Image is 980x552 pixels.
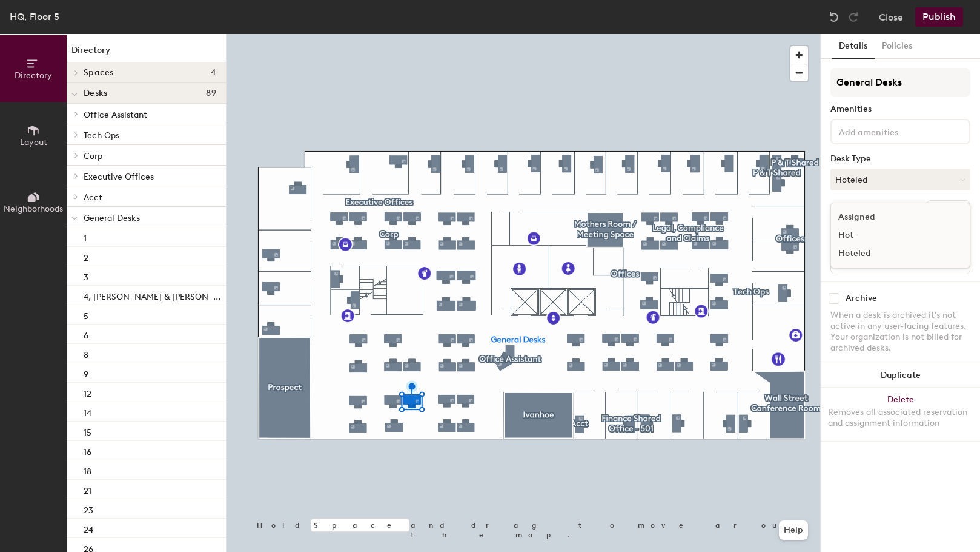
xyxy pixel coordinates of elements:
[831,244,952,263] div: Hoteled
[831,226,952,244] div: Hot
[84,463,91,477] p: 18
[84,151,102,161] span: Corp
[84,172,154,182] span: Executive Offices
[10,9,59,24] div: HQ, Floor 5
[84,213,140,223] span: General Desks
[84,521,93,535] p: 24
[831,208,952,226] div: Assigned
[847,11,859,23] img: Redo
[211,68,216,78] span: 4
[84,405,91,419] p: 14
[875,34,919,59] button: Policies
[84,269,88,283] p: 3
[830,169,970,190] button: Hoteled
[830,310,970,354] div: When a desk is archived it's not active in any user-facing features. Your organization is not bil...
[67,44,226,62] h1: Directory
[846,294,877,303] div: Archive
[84,443,91,457] p: 16
[4,204,63,214] span: Neighborhoods
[821,363,980,388] button: Duplicate
[15,70,52,81] span: Directory
[84,230,87,244] p: 1
[20,137,47,147] span: Layout
[828,11,840,23] img: Undo
[926,200,970,221] button: Ungroup
[830,154,970,164] div: Desk Type
[84,89,107,98] span: Desks
[84,192,102,203] span: Acct
[779,520,808,540] button: Help
[84,346,88,360] p: 8
[206,89,216,98] span: 89
[84,327,88,341] p: 6
[84,130,119,141] span: Tech Ops
[821,388,980,441] button: DeleteRemoves all associated reservation and assignment information
[84,68,114,78] span: Spaces
[830,104,970,114] div: Amenities
[84,424,91,438] p: 15
[836,124,945,138] input: Add amenities
[84,366,88,380] p: 9
[84,385,91,399] p: 12
[832,34,875,59] button: Details
[84,249,88,263] p: 2
[828,407,973,429] div: Removes all associated reservation and assignment information
[84,502,93,516] p: 23
[84,110,147,120] span: Office Assistant
[84,482,91,496] p: 21
[915,7,963,27] button: Publish
[84,308,88,321] p: 5
[84,288,223,302] p: 4, [PERSON_NAME] & [PERSON_NAME]
[879,7,903,27] button: Close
